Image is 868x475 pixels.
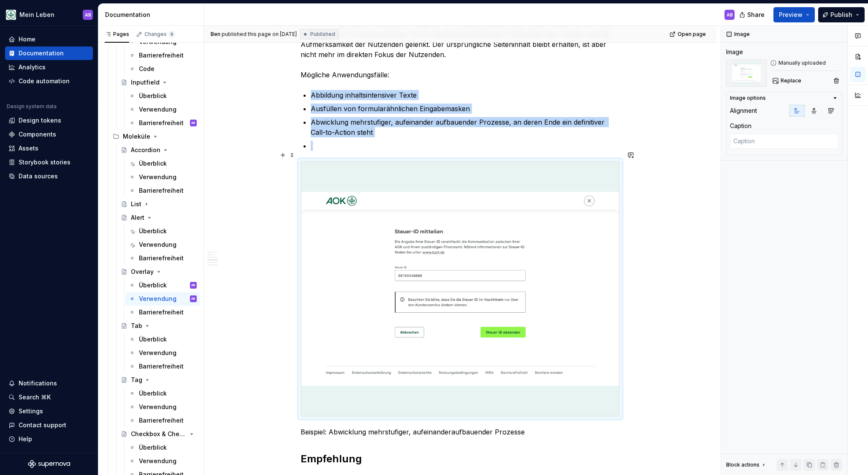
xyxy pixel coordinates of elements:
[131,268,154,276] div: Overlay
[726,461,759,468] div: Block actions
[105,31,129,38] div: Pages
[726,60,767,87] img: 003cf61e-4d70-471d-937c-c7c4ae8460da.png
[131,322,142,330] div: Tab
[131,430,187,438] div: Checkbox & Checkbox Group
[5,114,93,127] a: Design tokens
[125,441,200,454] a: Überblick
[139,159,167,168] div: Überblick
[191,281,195,289] div: AB
[139,335,167,344] div: Überblick
[125,103,200,116] a: Verwendung
[125,184,200,197] a: Barrierefreiheit
[5,377,93,390] button: Notifications
[5,33,93,46] a: Home
[730,95,766,101] div: Image options
[139,186,184,195] div: Barrierefreiheit
[125,454,200,468] a: Verwendung
[781,77,801,84] span: Replace
[125,157,200,170] a: Überblick
[5,46,93,60] a: Documentation
[139,457,176,465] div: Verwendung
[5,169,93,183] a: Data sources
[125,292,200,306] a: VerwendungAB
[85,11,91,18] div: AB
[125,224,200,238] a: Überblick
[125,170,200,184] a: Verwendung
[123,132,150,141] div: Moleküle
[19,35,35,44] div: Home
[139,443,167,452] div: Überblick
[139,240,176,249] div: Verwendung
[5,156,93,169] a: Storybook stories
[139,308,184,317] div: Barrierefreiheit
[5,142,93,155] a: Assets
[117,76,200,89] a: Inputfield
[818,7,865,22] button: Publish
[139,51,184,60] div: Barrierefreiheit
[139,295,176,303] div: Verwendung
[301,9,620,80] p: Die Overlay-Komponente in der Fullscreen-Ausprägung kann neben niederkomplexen Anforderungen auch...
[770,60,842,66] div: Manually uploaded
[730,95,838,101] button: Image options
[125,333,200,346] a: Überblick
[19,393,51,401] div: Search ⌘K
[6,10,16,20] img: df5db9ef-aba0-4771-bf51-9763b7497661.png
[726,48,743,56] div: Image
[144,31,175,38] div: Changes
[5,404,93,418] a: Settings
[139,105,176,114] div: Verwendung
[131,146,160,154] div: Accordion
[222,31,297,38] div: published this page on [DATE]
[139,173,176,181] div: Verwendung
[105,11,200,19] div: Documentation
[125,278,200,292] a: ÜberblickAB
[19,435,32,443] div: Help
[139,65,155,73] div: Code
[19,407,43,415] div: Settings
[301,427,620,437] p: Beispiel: Abwicklung mehrstufiger, aufeinanderaufbauender Prozesse
[311,117,620,137] p: Abwicklung mehrstufiger, aufeinander aufbauender Prozesse, an deren Ende ein definitiver Call-to-...
[117,211,200,224] a: Alert
[19,116,61,125] div: Design tokens
[19,63,46,71] div: Analytics
[131,376,142,384] div: Tag
[19,144,38,153] div: Assets
[117,427,200,441] a: Checkbox & Checkbox Group
[5,60,93,74] a: Analytics
[830,11,852,19] span: Publish
[727,11,733,18] div: AB
[191,295,195,303] div: AB
[19,77,70,85] div: Code automation
[125,62,200,76] a: Code
[2,5,96,24] button: Mein LebenAB
[770,75,805,87] button: Replace
[19,130,56,139] div: Components
[139,349,176,357] div: Verwendung
[125,116,200,130] a: BarrierefreiheitAB
[117,265,200,278] a: Overlay
[109,130,200,143] div: Moleküle
[139,416,184,425] div: Barrierefreiheit
[730,106,757,115] div: Alignment
[5,128,93,141] a: Components
[125,360,200,373] a: Barrierefreiheit
[301,452,620,466] h2: Empfehlung
[125,89,200,103] a: Überblick
[773,7,815,22] button: Preview
[139,119,184,127] div: Barrierefreiheit
[125,306,200,319] a: Barrierefreiheit
[311,90,620,100] p: Abbildung inhaltsintensiver Texte
[139,227,167,235] div: Überblick
[125,387,200,400] a: Überblick
[5,390,93,404] button: Search ⌘K
[726,459,767,471] div: Block actions
[311,104,620,114] p: Ausfüllen von formularähnlichen Eingabemasken
[211,31,220,38] span: Ben
[117,143,200,157] a: Accordion
[28,460,70,468] svg: Supernova Logo
[168,31,175,38] span: 9
[191,119,195,127] div: AB
[125,251,200,265] a: Barrierefreiheit
[125,238,200,251] a: Verwendung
